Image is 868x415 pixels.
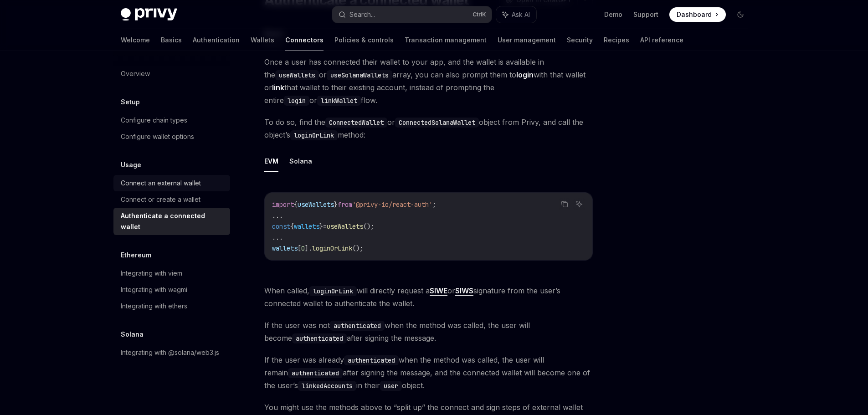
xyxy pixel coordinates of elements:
span: Ctrl K [473,11,486,18]
div: Connect an external wallet [121,178,201,189]
a: Welcome [121,29,150,51]
span: Dashboard [677,10,712,19]
a: Integrating with ethers [113,298,230,314]
code: authenticated [288,368,343,378]
code: loginOrLink [309,286,357,296]
code: user [380,381,402,391]
code: useWallets [275,70,319,80]
span: ; [432,200,436,209]
img: dark logo [121,8,177,21]
h5: Solana [121,329,144,340]
div: Configure chain types [121,115,187,126]
code: linkedAccounts [298,381,356,391]
div: Overview [121,68,150,79]
code: authenticated [292,333,347,343]
button: EVM [264,150,278,172]
code: loginOrLink [290,130,338,140]
button: Search...CtrlK [332,6,492,23]
a: Connect an external wallet [113,175,230,191]
span: 0 [301,244,305,252]
a: Overview [113,66,230,82]
a: User management [498,29,556,51]
span: '@privy-io/react-auth' [352,200,432,209]
a: Policies & controls [334,29,394,51]
span: } [334,200,338,209]
span: To do so, find the or object from Privy, and call the object’s method: [264,116,593,141]
span: ... [272,211,283,220]
a: Dashboard [669,7,726,22]
div: Integrating with wagmi [121,284,187,295]
span: = [323,222,327,231]
a: API reference [640,29,683,51]
strong: login [516,70,534,79]
code: linkWallet [317,96,361,106]
h5: Setup [121,97,140,108]
code: ConnectedWallet [325,118,387,128]
a: SIWS [455,286,473,296]
button: Ask AI [573,198,585,210]
span: useWallets [327,222,363,231]
span: const [272,222,290,231]
h5: Ethereum [121,250,151,261]
button: Toggle dark mode [733,7,748,22]
code: login [284,96,309,106]
span: { [294,200,298,209]
span: ... [272,233,283,241]
div: Integrating with ethers [121,301,187,312]
span: (); [363,222,374,231]
h5: Usage [121,159,141,170]
span: { [290,222,294,231]
span: loginOrLink [312,244,352,252]
span: Once a user has connected their wallet to your app, and the wallet is available in the or array, ... [264,56,593,107]
a: Transaction management [405,29,487,51]
span: If the user was not when the method was called, the user will become after signing the message. [264,319,593,344]
div: Integrating with viem [121,268,182,279]
a: Integrating with @solana/web3.js [113,344,230,361]
a: Integrating with viem [113,265,230,282]
span: import [272,200,294,209]
div: Authenticate a connected wallet [121,210,225,232]
span: useWallets [298,200,334,209]
a: SIWE [430,286,447,296]
div: Search... [349,9,375,20]
a: Wallets [251,29,274,51]
button: Ask AI [496,6,536,23]
a: Integrating with wagmi [113,282,230,298]
span: from [338,200,352,209]
span: wallets [294,222,319,231]
a: Connectors [285,29,324,51]
span: If the user was already when the method was called, the user will remain after signing the messag... [264,354,593,392]
code: ConnectedSolanaWallet [395,118,479,128]
div: Configure wallet options [121,131,194,142]
span: [ [298,244,301,252]
span: } [319,222,323,231]
div: Connect or create a wallet [121,194,200,205]
a: Configure wallet options [113,128,230,145]
code: useSolanaWallets [327,70,392,80]
a: Authentication [193,29,240,51]
a: Support [633,10,658,19]
span: (); [352,244,363,252]
span: ]. [305,244,312,252]
button: Solana [289,150,312,172]
a: Security [567,29,593,51]
a: Demo [604,10,622,19]
a: Authenticate a connected wallet [113,208,230,235]
span: When called, will directly request a or signature from the user’s connected wallet to authenticat... [264,284,593,310]
a: Configure chain types [113,112,230,128]
span: Ask AI [512,10,530,19]
a: Connect or create a wallet [113,191,230,208]
span: wallets [272,244,298,252]
a: Basics [161,29,182,51]
code: authenticated [344,355,399,365]
code: authenticated [330,321,385,331]
a: Recipes [604,29,629,51]
strong: link [272,83,284,92]
div: Integrating with @solana/web3.js [121,347,219,358]
button: Copy the contents from the code block [559,198,570,210]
